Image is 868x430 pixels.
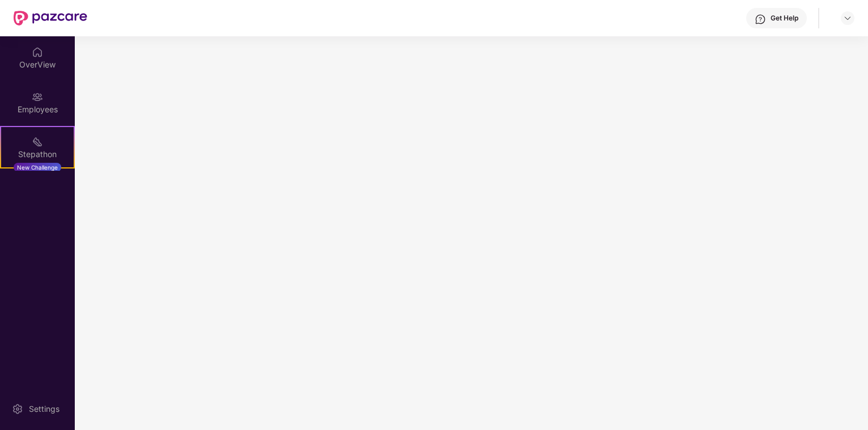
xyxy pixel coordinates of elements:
[32,91,43,103] img: svg+xml;base64,PHN2ZyBpZD0iRW1wbG95ZWVzIiB4bWxucz0iaHR0cDovL3d3dy53My5vcmcvMjAwMC9zdmciIHdpZHRoPS...
[32,47,43,58] img: svg+xml;base64,PHN2ZyBpZD0iSG9tZSIgeG1sbnM9Imh0dHA6Ly93d3cudzMub3JnLzIwMDAvc3ZnIiB3aWR0aD0iMjAiIG...
[14,11,87,26] img: New Pazcare Logo
[32,136,43,147] img: svg+xml;base64,PHN2ZyB4bWxucz0iaHR0cDovL3d3dy53My5vcmcvMjAwMC9zdmciIHdpZHRoPSIyMSIgaGVpZ2h0PSIyMC...
[755,14,766,25] img: svg+xml;base64,PHN2ZyBpZD0iSGVscC0zMngzMiIgeG1sbnM9Imh0dHA6Ly93d3cudzMub3JnLzIwMDAvc3ZnIiB3aWR0aD...
[12,403,23,415] img: svg+xml;base64,PHN2ZyBpZD0iU2V0dGluZy0yMHgyMCIgeG1sbnM9Imh0dHA6Ly93d3cudzMub3JnLzIwMDAvc3ZnIiB3aW...
[771,14,798,23] div: Get Help
[25,403,63,415] div: Settings
[843,14,852,23] img: svg+xml;base64,PHN2ZyBpZD0iRHJvcGRvd24tMzJ4MzIiIHhtbG5zPSJodHRwOi8vd3d3LnczLm9yZy8yMDAwL3N2ZyIgd2...
[14,163,61,172] div: New Challenge
[1,149,74,160] div: Stepathon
